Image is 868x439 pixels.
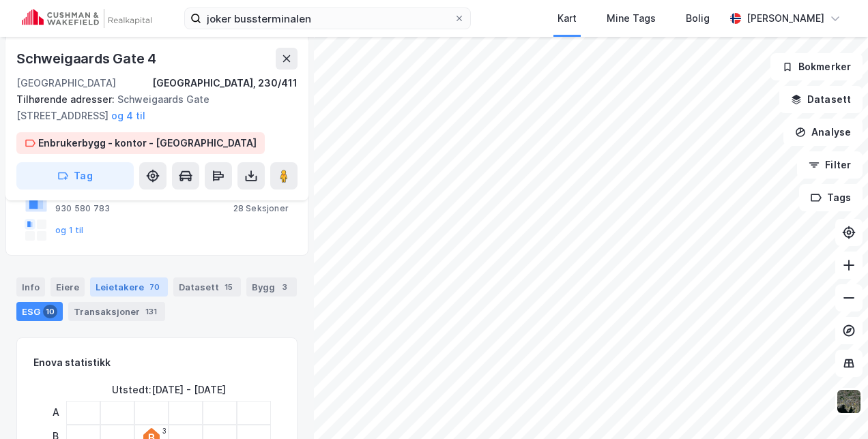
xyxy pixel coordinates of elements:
[201,8,454,29] input: Søk på adresse, matrikkel, gårdeiere, leietakere eller personer
[16,91,287,124] div: Schweigaards Gate [STREET_ADDRESS]
[152,75,298,91] div: [GEOGRAPHIC_DATA], 230/411
[800,374,868,439] div: Kontrollprogram for chat
[112,382,226,398] div: Utstedt : [DATE] - [DATE]
[770,53,863,80] button: Bokmerker
[246,277,297,297] div: Bygg
[779,86,863,113] button: Datasett
[16,302,63,321] div: ESG
[16,162,134,190] button: Tag
[558,10,577,27] div: Kart
[783,119,863,146] button: Analyse
[47,401,64,425] div: A
[233,203,289,214] div: 28 Seksjoner
[797,151,863,179] button: Filter
[686,10,710,27] div: Bolig
[55,203,110,214] div: 930 580 783
[607,10,656,27] div: Mine Tags
[50,277,85,297] div: Eiere
[43,305,57,318] div: 10
[278,280,291,294] div: 3
[16,75,116,91] div: [GEOGRAPHIC_DATA]
[747,10,824,27] div: [PERSON_NAME]
[16,48,159,70] div: Schweigaards Gate 4
[68,302,165,321] div: Transaksjoner
[799,184,863,211] button: Tags
[16,93,117,105] span: Tilhørende adresser:
[800,374,868,439] iframe: Chat Widget
[16,277,45,297] div: Info
[38,135,257,151] div: Enbrukerbygg - kontor - [GEOGRAPHIC_DATA]
[173,277,241,297] div: Datasett
[143,305,160,318] div: 131
[147,280,162,294] div: 70
[22,9,151,28] img: cushman-wakefield-realkapital-logo.202ea83816669bd177139c58696a8fa1.svg
[222,280,235,294] div: 15
[162,427,167,435] div: 3
[90,277,168,297] div: Leietakere
[33,354,111,371] div: Enova statistikk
